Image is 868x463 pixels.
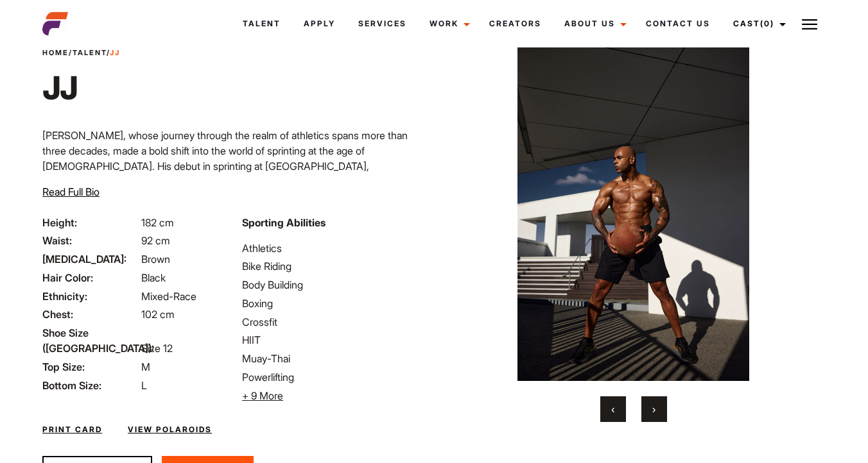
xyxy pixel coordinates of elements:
[42,270,139,285] span: Hair Color:
[722,6,794,41] a: Cast(0)
[42,48,69,57] a: Home
[141,271,166,284] span: Black
[478,6,553,41] a: Creators
[634,6,722,41] a: Contact Us
[242,296,426,311] li: Boxing
[141,308,175,321] span: 102 cm
[141,290,196,303] span: Mixed-Race
[242,240,426,256] li: Athletics
[347,6,418,41] a: Services
[242,369,426,385] li: Powerlifting
[242,277,426,292] li: Body Building
[242,258,426,274] li: Bike Riding
[141,342,173,355] span: Size 12
[141,379,147,392] span: L
[42,378,139,393] span: Bottom Size:
[42,184,100,199] button: Read Full Bio
[42,424,102,435] a: Print Card
[42,289,139,304] span: Ethnicity:
[73,48,107,57] a: Talent
[128,424,212,435] a: View Polaroids
[418,6,478,41] a: Work
[42,233,139,248] span: Waist:
[42,251,139,267] span: [MEDICAL_DATA]:
[141,216,174,229] span: 182 cm
[42,128,426,205] p: [PERSON_NAME], whose journey through the realm of athletics spans more than three decades, made a...
[110,48,120,57] strong: JJ
[42,69,120,107] h1: JJ
[42,215,139,230] span: Height:
[141,253,170,265] span: Brown
[42,47,120,58] span: / /
[242,332,426,348] li: HIIT
[42,11,68,37] img: cropped-aefm-brand-fav-22-square.png
[42,185,100,198] span: Read Full Bio
[242,389,283,402] span: + 9 More
[242,314,426,330] li: Crossfit
[141,360,150,373] span: M
[802,17,817,32] img: Burger icon
[611,403,614,416] span: Previous
[292,6,347,41] a: Apply
[242,216,325,229] strong: Sporting Abilities
[231,6,292,41] a: Talent
[42,359,139,375] span: Top Size:
[464,33,802,381] img: IMG_4454
[242,351,426,366] li: Muay-Thai
[141,234,170,247] span: 92 cm
[760,19,774,28] span: (0)
[42,307,139,322] span: Chest:
[553,6,634,41] a: About Us
[652,403,655,416] span: Next
[42,325,139,356] span: Shoe Size ([GEOGRAPHIC_DATA]):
